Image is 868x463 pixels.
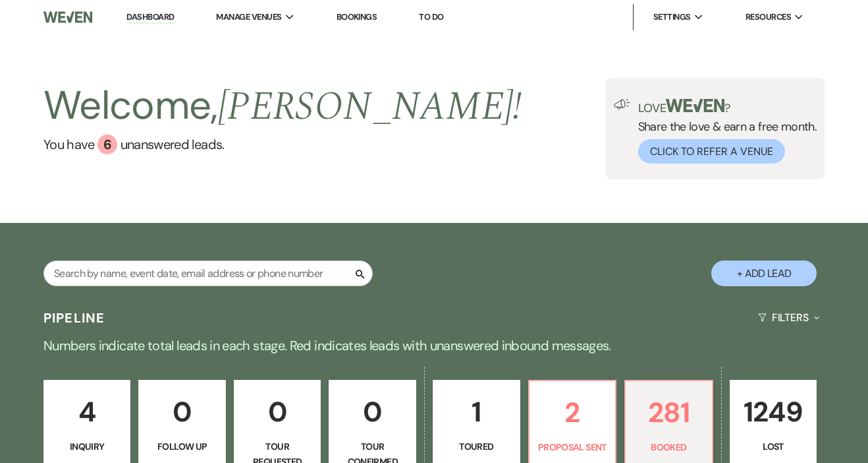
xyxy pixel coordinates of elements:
[242,390,313,434] p: 0
[43,261,373,286] input: Search by name, event date, email address or phone number
[638,99,817,114] p: Love ?
[738,390,809,434] p: 1249
[337,390,408,434] p: 0
[218,77,522,137] span: [PERSON_NAME] !
[43,135,522,154] a: You have 6 unanswered leads.
[216,11,281,24] span: Manage Venues
[711,261,817,286] button: + Add Lead
[666,99,724,112] img: weven-logo-green.svg
[638,139,785,164] button: Click to Refer a Venue
[634,440,704,454] p: Booked
[634,390,704,435] p: 281
[52,390,122,434] p: 4
[738,439,809,454] p: Lost
[419,11,443,22] a: To Do
[97,135,117,154] div: 6
[52,439,122,454] p: Inquiry
[147,439,217,454] p: Follow Up
[746,11,791,24] span: Resources
[753,300,825,335] button: Filters
[43,3,93,31] img: Weven Logo
[653,11,691,24] span: Settings
[43,78,522,135] h2: Welcome,
[147,390,217,434] p: 0
[630,99,817,164] div: Share the love & earn a free month.
[337,11,377,22] a: Bookings
[614,99,630,109] img: loud-speaker-illustration.svg
[441,439,512,454] p: Toured
[537,440,608,454] p: Proposal Sent
[126,11,174,24] a: Dashboard
[537,390,608,435] p: 2
[43,309,105,327] h3: Pipeline
[441,390,512,434] p: 1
